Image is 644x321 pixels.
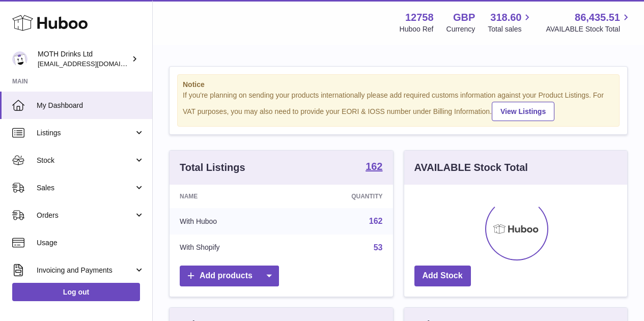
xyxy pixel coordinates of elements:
a: 162 [366,161,382,173]
span: Sales [37,183,134,193]
div: Currency [446,24,475,34]
td: With Shopify [170,235,290,261]
span: [EMAIL_ADDRESS][DOMAIN_NAME] [38,60,150,68]
span: 318.60 [490,11,521,24]
a: View Listings [492,102,554,121]
span: My Dashboard [37,101,145,110]
th: Quantity [290,185,393,208]
h3: Total Listings [180,161,245,174]
a: Add Stock [414,266,471,286]
a: 162 [369,217,383,225]
a: 318.60 Total sales [488,11,533,34]
a: Add products [180,266,279,286]
td: With Huboo [170,208,290,235]
div: If you're planning on sending your products internationally please add required customs informati... [183,91,614,121]
div: Huboo Ref [400,24,434,34]
span: Invoicing and Payments [37,266,134,275]
strong: 12758 [405,11,434,24]
img: orders@mothdrinks.com [12,51,27,67]
span: AVAILABLE Stock Total [546,24,632,34]
span: Total sales [488,24,533,34]
strong: 162 [366,161,382,171]
span: Usage [37,238,145,248]
span: Listings [37,128,134,138]
th: Name [170,185,290,208]
a: 86,435.51 AVAILABLE Stock Total [546,11,632,34]
span: 86,435.51 [575,11,620,24]
strong: GBP [453,11,475,24]
a: 53 [374,243,383,252]
h3: AVAILABLE Stock Total [414,161,528,174]
a: Log out [12,283,140,301]
div: MOTH Drinks Ltd [38,49,129,69]
span: Stock [37,156,134,165]
strong: Notice [183,80,614,90]
span: Orders [37,211,134,220]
